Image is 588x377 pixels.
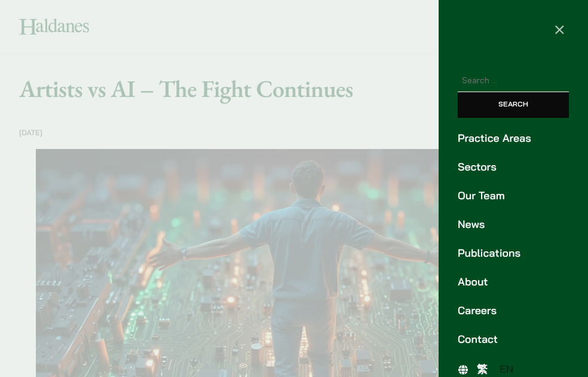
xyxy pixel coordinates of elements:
span: 繁 [477,363,488,376]
a: Careers [458,303,569,319]
a: News [458,217,569,233]
span: × [554,18,565,39]
a: Sectors [458,159,569,175]
a: Our Team [458,188,569,204]
a: Practice Areas [458,130,569,147]
span: EN [500,363,514,376]
a: Contact [458,332,569,348]
a: About [458,274,569,290]
a: Publications [458,245,569,262]
input: Search for: [458,70,569,92]
input: Search [458,92,569,118]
